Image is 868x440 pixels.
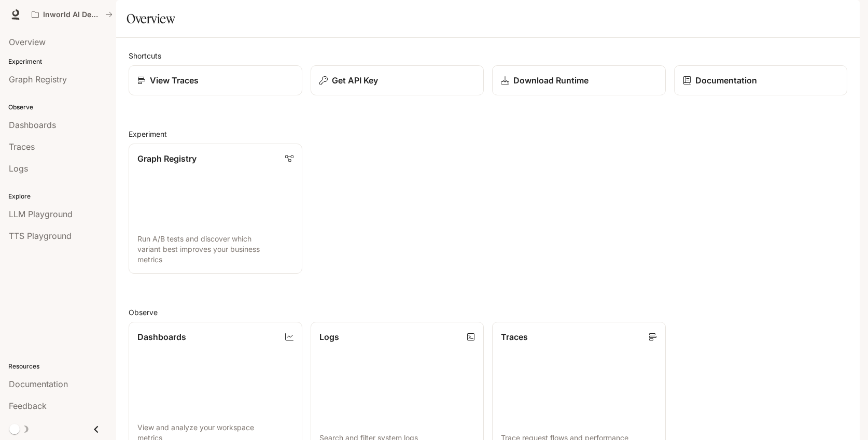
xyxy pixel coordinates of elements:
p: Documentation [695,74,757,87]
h1: Overview [127,8,175,29]
a: Download Runtime [492,65,666,95]
h2: Experiment [129,129,847,139]
p: Dashboards [137,331,186,343]
a: Graph RegistryRun A/B tests and discover which variant best improves your business metrics [129,144,302,274]
button: All workspaces [27,4,117,25]
p: Download Runtime [513,74,589,87]
p: Run A/B tests and discover which variant best improves your business metrics [137,234,293,265]
p: Logs [319,331,339,343]
h2: Observe [129,307,847,318]
button: Get API Key [311,65,484,95]
p: Graph Registry [137,152,197,165]
p: Get API Key [332,74,378,87]
p: Inworld AI Demos [43,10,101,19]
a: View Traces [129,65,302,95]
p: View Traces [150,74,199,87]
p: Traces [501,331,528,343]
h2: Shortcuts [129,50,847,61]
a: Documentation [674,65,848,95]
